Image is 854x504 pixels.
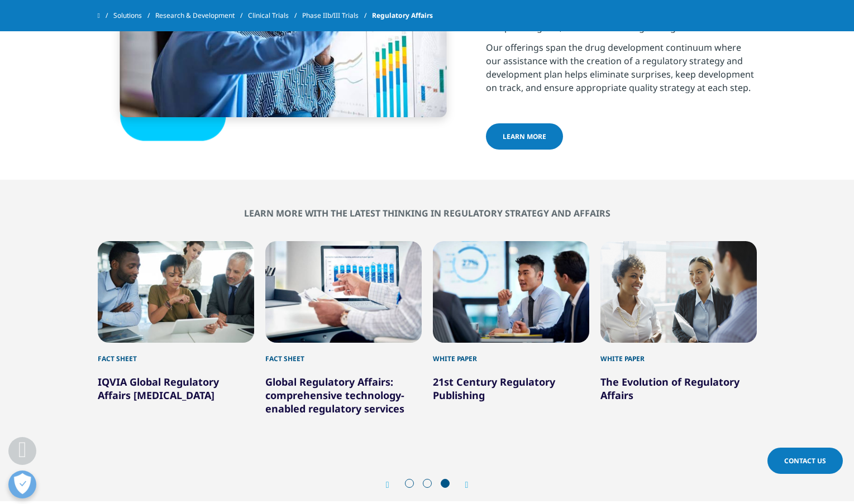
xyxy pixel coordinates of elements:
[265,375,404,415] a: Global Regulatory Affairs: comprehensive technology-enabled regulatory services
[600,241,757,429] div: 10 / 10
[433,343,589,364] div: White paper
[767,448,843,474] a: Contact Us
[8,471,36,498] button: Open Preferences
[98,241,254,429] div: 7 / 10
[600,343,757,364] div: White paper
[155,6,248,26] a: Research & Development
[113,6,155,26] a: Solutions
[265,241,422,429] div: 8 / 10
[98,208,757,219] h2: LEARN MORE WITH THE LATEST THINKING IN REGULATORY STRATEGY AND AFFAIRS
[98,343,254,364] div: fact sheet
[248,6,302,26] a: Clinical Trials
[302,6,372,26] a: Phase IIb/III Trials
[433,375,555,402] a: 21st Century Regulatory Publishing
[784,456,826,465] span: Contact Us
[265,343,422,364] div: Fact sheet
[503,132,546,141] span: learn more
[386,479,400,490] div: Previous slide
[486,41,757,101] p: Our offerings span the drug development continuum where our assistance with the creation of a reg...
[433,241,589,429] div: 9 / 10
[454,479,469,490] div: Next slide
[372,6,433,26] span: Regulatory Affairs
[98,375,219,402] a: IQVIA Global Regulatory Affairs [MEDICAL_DATA]
[486,123,563,150] a: learn more
[600,375,740,402] a: The Evolution of Regulatory Affairs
